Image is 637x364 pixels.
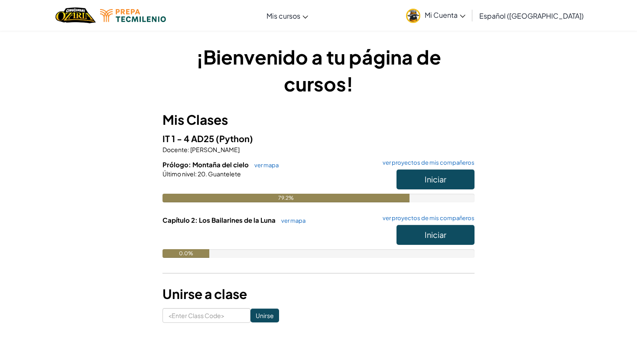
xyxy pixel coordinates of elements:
[396,169,474,189] button: Iniciar
[479,11,584,20] span: Español ([GEOGRAPHIC_DATA])
[162,110,474,130] h3: Mis Clases
[162,194,409,202] div: 79.2%
[378,215,474,221] a: ver proyectos de mis compañeros
[162,43,474,97] h1: ¡Bienvenido a tu página de cursos!
[162,216,277,224] span: Capítulo 2: Los Bailarines de la Luna
[162,249,209,258] div: 0.0%
[55,6,96,24] a: Ozaria by CodeCombat logo
[425,230,446,240] span: Iniciar
[188,146,189,153] span: :
[162,160,250,169] span: Prólogo: Montaña del cielo
[195,170,197,178] span: :
[396,225,474,245] button: Iniciar
[262,4,312,27] a: Mis cursos
[162,284,474,304] h3: Unirse a clase
[250,162,279,169] a: ver mapa
[162,133,216,144] span: IT 1 - 4 AD25
[475,4,588,27] a: Español ([GEOGRAPHIC_DATA])
[197,170,207,178] span: 20.
[277,217,305,224] a: ver mapa
[216,133,253,144] span: (Python)
[55,6,96,24] img: Home
[266,11,300,20] span: Mis cursos
[402,2,470,29] a: Mi Cuenta
[378,160,474,166] a: ver proyectos de mis compañeros
[425,10,465,19] span: Mi Cuenta
[162,146,188,153] span: Docente
[425,174,446,184] span: Iniciar
[100,9,166,22] img: Tecmilenio logo
[189,146,240,153] span: [PERSON_NAME]
[162,308,250,323] input: <Enter Class Code>
[162,170,195,178] span: Último nivel
[207,170,241,178] span: Guantelete
[406,9,420,23] img: avatar
[250,309,279,322] input: Unirse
